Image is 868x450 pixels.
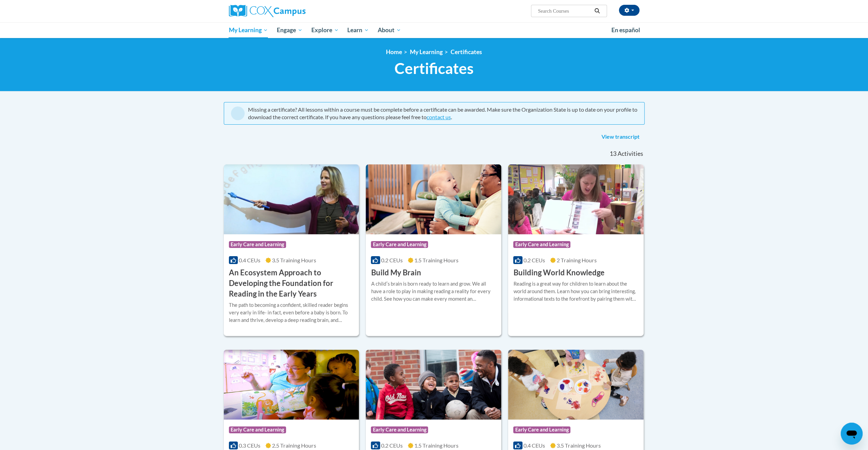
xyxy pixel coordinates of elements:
span: 2 Training Hours [557,257,597,263]
a: My Learning [224,22,273,38]
span: 3.5 Training Hours [272,257,316,263]
span: 3.5 Training Hours [557,442,601,449]
input: Search Courses [537,7,592,15]
span: En español [611,26,640,34]
div: A childʹs brain is born ready to learn and grow. We all have a role to play in making reading a r... [371,280,496,303]
span: 1.5 Training Hours [414,257,458,263]
a: Home [386,48,402,55]
span: Certificates [394,59,474,77]
span: 2.5 Training Hours [272,442,316,449]
a: Course LogoEarly Care and Learning0.2 CEUs1.5 Training Hours Build My BrainA childʹs brain is bor... [366,164,501,336]
a: Cox Campus [229,5,359,17]
span: Activities [618,150,643,158]
span: Early Care and Learning [513,426,570,433]
span: About [378,26,401,34]
h3: An Ecosystem Approach to Developing the Foundation for Reading in the Early Years [229,267,354,299]
a: Explore [307,22,343,38]
span: Engage [277,26,302,34]
span: Learn [347,26,369,34]
a: View transcript [596,132,645,142]
iframe: Button to launch messaging window [841,423,863,445]
a: Course LogoEarly Care and Learning0.2 CEUs2 Training Hours Building World KnowledgeReading is a g... [508,164,644,336]
h3: Build My Brain [371,267,421,278]
img: Cox Campus [229,5,306,17]
div: Missing a certificate? All lessons within a course must be complete before a certificate can be a... [248,106,637,121]
a: My Learning [410,48,443,55]
span: 0.4 CEUs [523,442,545,449]
div: The path to becoming a confident, skilled reader begins very early in life- in fact, even before ... [229,301,354,324]
span: 0.4 CEUs [239,257,260,263]
a: Engage [272,22,307,38]
span: My Learning [229,26,268,34]
span: Early Care and Learning [371,241,428,248]
span: 0.3 CEUs [239,442,260,449]
a: Learn [343,22,373,38]
a: En español [607,23,645,37]
h3: Building World Knowledge [513,267,604,278]
a: contact us [427,114,451,120]
a: Course LogoEarly Care and Learning0.4 CEUs3.5 Training Hours An Ecosystem Approach to Developing ... [224,164,359,336]
button: Account Settings [619,5,639,16]
span: 0.2 CEUs [381,257,403,263]
img: Course Logo [508,350,644,420]
span: 1.5 Training Hours [414,442,458,449]
img: Course Logo [366,164,501,234]
span: 13 [609,150,616,158]
img: Course Logo [224,350,359,420]
span: Early Care and Learning [513,241,570,248]
div: Main menu [219,22,650,38]
button: Search [592,7,602,15]
a: Certificates [451,48,482,55]
span: Early Care and Learning [229,241,286,248]
span: Early Care and Learning [371,426,428,433]
a: About [373,22,405,38]
span: Early Care and Learning [229,426,286,433]
img: Course Logo [224,164,359,234]
img: Course Logo [366,350,501,420]
span: 0.2 CEUs [523,257,545,263]
span: Explore [311,26,339,34]
img: Course Logo [508,164,644,234]
div: Reading is a great way for children to learn about the world around them. Learn how you can bring... [513,280,638,303]
span: 0.2 CEUs [381,442,403,449]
